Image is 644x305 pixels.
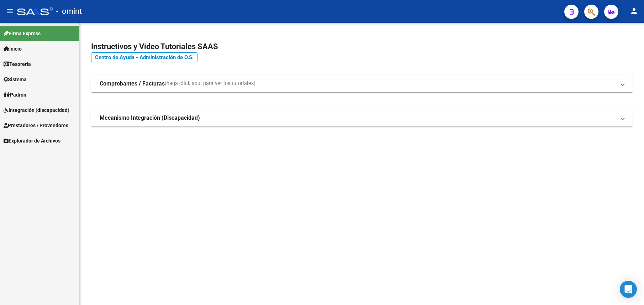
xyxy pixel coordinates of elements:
span: Firma Express [4,30,41,37]
mat-icon: person [630,7,638,15]
span: Padrón [4,91,26,99]
mat-expansion-panel-header: Comprobantes / Facturas(haga click aquí para ver los tutoriales) [91,75,633,92]
span: Prestadores / Proveedores [4,122,68,129]
span: Integración (discapacidad) [4,106,69,114]
span: Inicio [4,45,22,53]
span: (haga click aquí para ver los tutoriales) [165,80,255,88]
a: Centro de Ayuda - Administración de O.S. [91,52,197,62]
strong: Comprobantes / Facturas [100,80,165,88]
span: Explorador de Archivos [4,137,60,145]
h2: Instructivos y Video Tutoriales SAAS [91,40,633,53]
span: Tesorería [4,60,31,68]
span: Sistema [4,76,27,83]
div: Open Intercom Messenger [620,281,637,298]
strong: Mecanismo Integración (Discapacidad) [100,114,200,122]
mat-expansion-panel-header: Mecanismo Integración (Discapacidad) [91,109,633,126]
span: - omint [56,4,82,19]
mat-icon: menu [6,7,14,15]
